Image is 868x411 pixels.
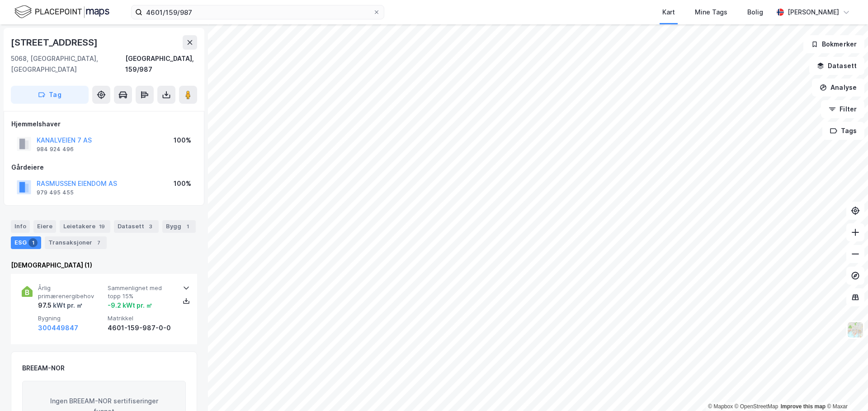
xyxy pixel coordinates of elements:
[37,146,74,153] div: 984 924 496
[114,220,159,233] div: Datasett
[125,53,197,75] div: [GEOGRAPHIC_DATA], 159/987
[38,300,83,311] div: 97.5
[781,403,826,410] a: Improve this map
[28,238,38,247] div: 1
[11,119,197,129] div: Hjemmelshaver
[162,220,196,233] div: Bygg
[847,321,864,338] img: Z
[11,236,41,249] div: ESG
[803,35,864,53] button: Bokmerker
[174,178,191,189] div: 100%
[823,368,868,411] iframe: Chat Widget
[108,284,174,300] span: Sammenlignet med topp 15%
[142,5,373,19] input: Søk på adresse, matrikkel, gårdeiere, leietakere eller personer
[708,403,733,410] a: Mapbox
[812,79,864,97] button: Analyse
[695,7,727,18] div: Mine Tags
[33,220,56,233] div: Eiere
[60,220,110,233] div: Leietakere
[97,222,107,231] div: 19
[11,260,197,271] div: [DEMOGRAPHIC_DATA] (1)
[788,7,839,18] div: [PERSON_NAME]
[37,189,74,196] div: 979 495 455
[38,323,78,333] button: 300449847
[821,100,864,118] button: Filter
[822,122,864,140] button: Tags
[11,86,89,104] button: Tag
[11,53,125,75] div: 5068, [GEOGRAPHIC_DATA], [GEOGRAPHIC_DATA]
[735,403,778,410] a: OpenStreetMap
[823,368,868,411] div: Kontrollprogram for chat
[146,222,155,231] div: 3
[38,314,104,322] span: Bygning
[14,4,109,20] img: logo.f888ab2527a4732fd821a326f86c7f29.svg
[809,57,864,75] button: Datasett
[108,323,174,333] div: 4601-159-987-0-0
[108,314,174,322] span: Matrikkel
[22,363,65,374] div: BREEAM-NOR
[11,220,30,233] div: Info
[662,7,675,18] div: Kart
[174,135,191,146] div: 100%
[108,300,152,311] div: -9.2 kWt pr. ㎡
[94,238,103,247] div: 7
[11,35,99,50] div: [STREET_ADDRESS]
[38,284,104,300] span: Årlig primærenergibehov
[52,300,83,311] div: kWt pr. ㎡
[747,7,763,18] div: Bolig
[183,222,192,231] div: 1
[45,236,107,249] div: Transaksjoner
[11,162,197,173] div: Gårdeiere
